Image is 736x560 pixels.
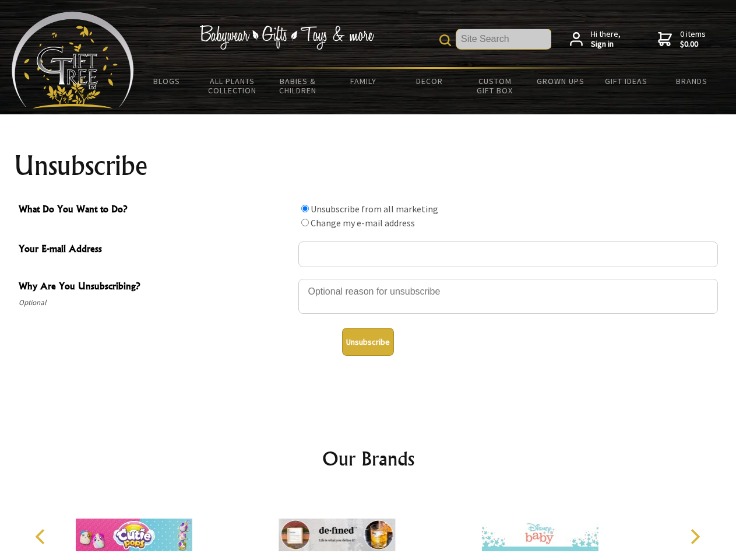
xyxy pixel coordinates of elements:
span: 0 items [680,29,706,50]
a: Family [331,69,397,93]
a: Brands [659,69,725,93]
input: Site Search [456,29,551,49]
button: Previous [29,524,55,549]
span: Why Are You Unsubscribing? [19,279,293,296]
a: All Plants Collection [200,69,266,103]
label: Change my e-mail address [311,217,415,229]
a: Custom Gift Box [462,69,528,103]
input: What Do You Want to Do? [301,219,309,226]
a: Gift Ideas [593,69,659,93]
a: Grown Ups [527,69,593,93]
img: product search [439,34,451,46]
a: Babies & Children [265,69,331,103]
label: Unsubscribe from all marketing [311,203,438,215]
input: Your E-mail Address [298,242,718,267]
h1: Unsubscribe [14,152,723,180]
button: Next [682,524,707,549]
input: What Do You Want to Do? [301,205,309,212]
a: BLOGS [134,69,200,93]
a: 0 items$0.00 [658,29,706,50]
strong: Sign in [591,39,621,50]
span: Hi there, [591,29,621,50]
a: Hi there,Sign in [570,29,621,50]
strong: $0.00 [680,39,706,50]
textarea: Why Are You Unsubscribing? [298,279,718,314]
button: Unsubscribe [342,328,394,356]
span: What Do You Want to Do? [19,202,293,219]
span: Optional [19,296,293,310]
a: Decor [396,69,462,93]
h2: Our Brands [23,444,713,473]
img: Babywear - Gifts - Toys & more [199,25,374,50]
img: Babyware - Gifts - Toys and more... [12,12,134,108]
span: Your E-mail Address [19,242,293,258]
